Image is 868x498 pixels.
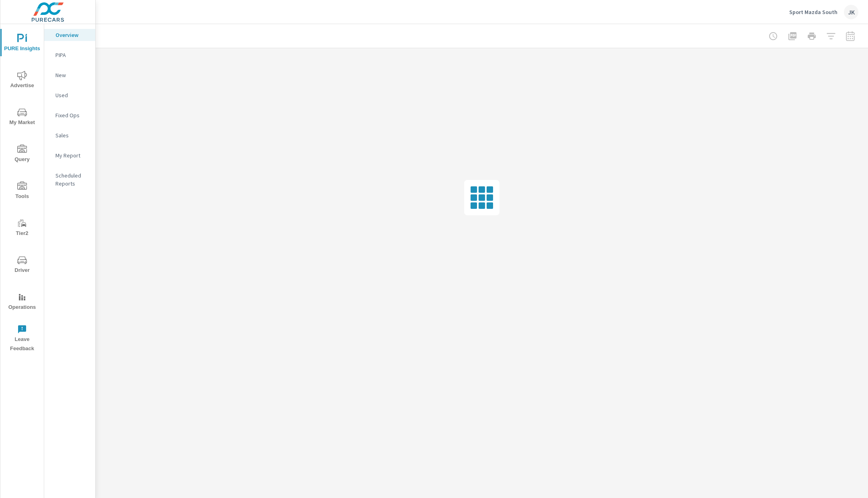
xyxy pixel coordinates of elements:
[3,108,41,127] span: My Market
[44,69,95,81] div: New
[55,31,89,39] p: Overview
[44,29,95,41] div: Overview
[3,325,41,353] span: Leave Feedback
[44,129,95,141] div: Sales
[844,5,858,19] div: JK
[3,182,41,201] span: Tools
[55,171,89,188] p: Scheduled Reports
[55,131,89,139] p: Sales
[3,145,41,164] span: Query
[44,49,95,61] div: PIPA
[3,34,41,53] span: PURE Insights
[789,8,837,16] p: Sport Mazda South
[3,71,41,90] span: Advertise
[44,89,95,101] div: Used
[3,292,41,312] span: Operations
[44,169,95,190] div: Scheduled Reports
[55,51,89,59] p: PIPA
[55,151,89,159] p: My Report
[55,71,89,79] p: New
[44,149,95,161] div: My Report
[0,24,44,357] div: nav menu
[55,111,89,119] p: Fixed Ops
[44,109,95,121] div: Fixed Ops
[3,255,41,275] span: Driver
[3,218,41,238] span: Tier2
[55,91,89,99] p: Used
